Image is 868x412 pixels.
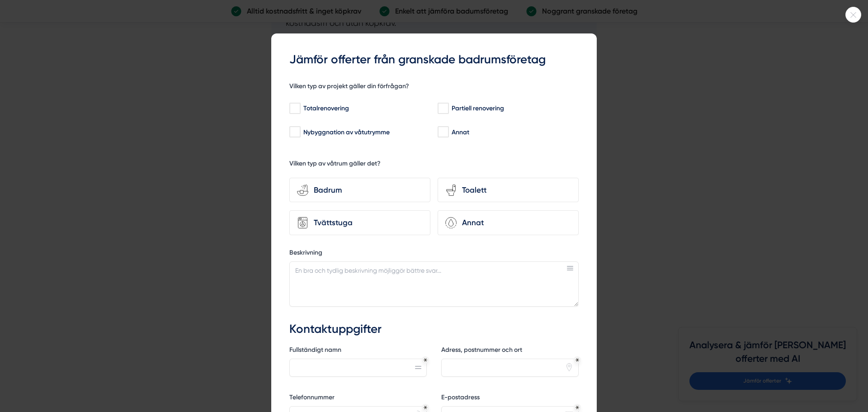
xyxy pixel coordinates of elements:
h3: Jämför offerter från granskade badrumsföretag [289,52,579,68]
label: Telefonnummer [289,393,427,404]
h5: Vilken typ av projekt gäller din förfrågan? [289,82,409,93]
input: Annat [438,128,448,137]
input: Partiell renovering [438,104,448,113]
label: Adress, postnummer och ort [441,346,579,357]
div: Obligatoriskt [576,358,579,362]
label: Beskrivning [289,248,579,260]
div: Obligatoriskt [576,406,579,409]
label: Fullständigt namn [289,346,427,357]
div: Obligatoriskt [424,358,427,362]
input: Totalrenovering [289,104,300,113]
input: Nybyggnation av våtutrymme [289,128,300,137]
h5: Vilken typ av våtrum gäller det? [289,159,381,170]
div: Obligatoriskt [424,406,427,409]
label: E-postadress [441,393,579,404]
h3: Kontaktuppgifter [289,321,579,337]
